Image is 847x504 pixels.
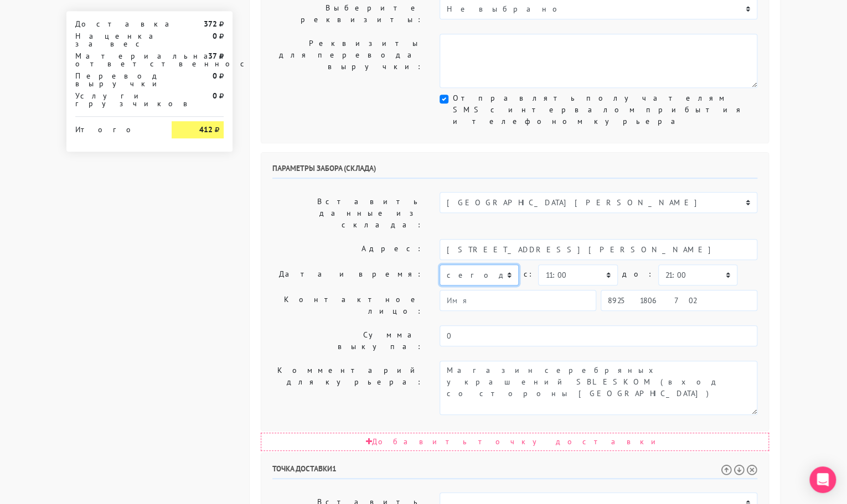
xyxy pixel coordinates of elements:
label: Реквизиты для перевода выручки: [264,34,431,88]
label: c: [523,264,534,284]
label: Комментарий для курьера: [264,361,431,415]
strong: 0 [213,91,217,101]
strong: 0 [213,71,217,81]
strong: 0 [213,31,217,41]
label: Дата и время: [264,264,431,285]
label: Вставить данные из склада: [264,192,431,235]
strong: 372 [204,19,217,29]
div: Добавить точку доставки [261,433,769,451]
div: Доставка [67,20,163,28]
input: Телефон [601,290,757,311]
span: 1 [332,464,337,474]
label: до: [622,264,654,284]
div: Услуги грузчиков [67,92,163,107]
div: Итого [75,121,155,133]
strong: 412 [199,124,213,134]
div: Перевод выручки [67,72,163,87]
h6: Точка доставки [272,464,757,479]
input: Имя [440,290,596,311]
label: Сумма выкупа: [264,325,431,356]
strong: 37 [208,51,217,61]
label: Контактное лицо: [264,290,431,321]
label: Адрес: [264,239,431,260]
div: Материальная ответственность [67,52,163,67]
h6: Параметры забора (склада) [272,164,757,179]
div: Наценка за вес [67,32,163,48]
label: Отправлять получателям SMS с интервалом прибытия и телефоном курьера [453,92,757,127]
div: Open Intercom Messenger [809,466,836,493]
